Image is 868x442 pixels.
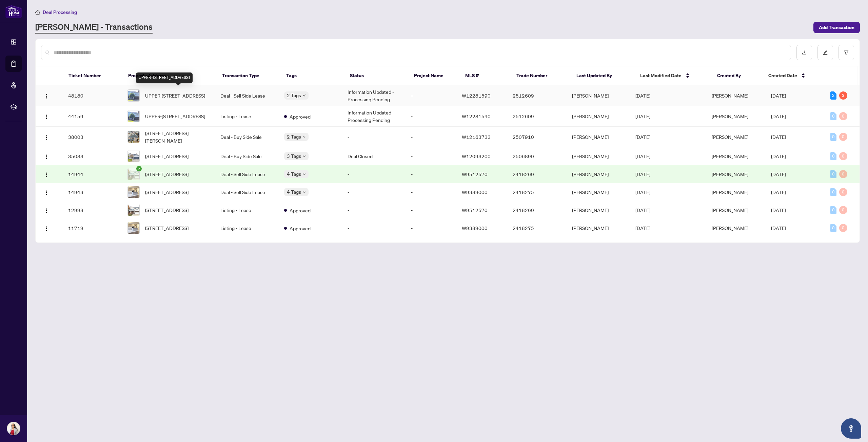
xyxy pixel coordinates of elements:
[302,94,306,97] span: down
[287,188,301,196] span: 4 Tags
[63,147,122,165] td: 35083
[635,134,650,140] span: [DATE]
[406,201,456,219] td: -
[839,91,847,100] div: 3
[712,113,748,119] span: [PERSON_NAME]
[712,171,748,177] span: [PERSON_NAME]
[567,165,630,183] td: [PERSON_NAME]
[839,170,847,178] div: 0
[128,90,139,101] img: thumbnail-img
[215,127,278,147] td: Deal - Buy Side Sale
[635,113,650,119] span: [DATE]
[35,10,40,15] span: home
[712,207,748,213] span: [PERSON_NAME]
[123,66,217,85] th: Property Address
[635,66,712,85] th: Last Modified Date
[712,134,748,140] span: [PERSON_NAME]
[63,106,122,127] td: 44159
[406,165,456,183] td: -
[63,85,122,106] td: 48180
[635,207,650,213] span: [DATE]
[635,92,650,99] span: [DATE]
[830,152,836,160] div: 0
[215,201,278,219] td: Listing - Lease
[462,113,491,119] span: W12281590
[290,225,311,232] span: Approved
[819,22,854,33] span: Add Transaction
[567,127,630,147] td: [PERSON_NAME]
[145,188,189,196] span: [STREET_ADDRESS]
[462,207,488,213] span: W9512570
[44,190,49,195] img: Logo
[462,225,488,231] span: W9389000
[839,112,847,120] div: 0
[839,188,847,196] div: 0
[145,224,189,232] span: [STREET_ADDRESS]
[406,147,456,165] td: -
[763,66,823,85] th: Created Date
[217,66,281,85] th: Transaction Type
[215,165,278,183] td: Deal - Sell Side Lease
[635,171,650,177] span: [DATE]
[817,45,833,60] button: edit
[41,205,52,215] button: Logo
[406,85,456,106] td: -
[635,189,650,195] span: [DATE]
[44,226,49,231] img: Logo
[342,219,406,237] td: -
[287,170,301,178] span: 4 Tags
[145,129,210,144] span: [STREET_ADDRESS][PERSON_NAME]
[462,189,488,195] span: W9389000
[128,110,139,122] img: thumbnail-img
[136,166,142,171] span: check-circle
[128,204,139,216] img: thumbnail-img
[43,9,77,15] span: Deal Processing
[215,219,278,237] td: Listing - Lease
[507,106,567,127] td: 2512609
[567,201,630,219] td: [PERSON_NAME]
[409,66,460,85] th: Project Name
[771,207,786,213] span: [DATE]
[63,66,123,85] th: Ticket Number
[145,92,205,99] span: UPPER-[STREET_ADDRESS]
[771,225,786,231] span: [DATE]
[41,90,52,101] button: Logo
[712,189,748,195] span: [PERSON_NAME]
[344,66,409,85] th: Status
[462,134,491,140] span: W12163733
[839,224,847,232] div: 0
[813,22,860,33] button: Add Transaction
[567,106,630,127] td: [PERSON_NAME]
[5,5,22,18] img: logo
[128,168,139,180] img: thumbnail-img
[215,183,278,201] td: Deal - Sell Side Lease
[462,153,491,159] span: W12093200
[771,171,786,177] span: [DATE]
[830,224,836,232] div: 0
[830,170,836,178] div: 0
[41,151,52,162] button: Logo
[287,133,301,141] span: 2 Tags
[462,92,491,99] span: W12281590
[712,225,748,231] span: [PERSON_NAME]
[507,85,567,106] td: 2512609
[342,183,406,201] td: -
[342,127,406,147] td: -
[44,135,49,140] img: Logo
[507,127,567,147] td: 2507910
[768,72,797,79] span: Created Date
[771,189,786,195] span: [DATE]
[342,201,406,219] td: -
[63,183,122,201] td: 14943
[796,45,812,60] button: download
[44,93,49,99] img: Logo
[145,112,205,120] span: UPPER-[STREET_ADDRESS]
[406,106,456,127] td: -
[145,206,189,214] span: [STREET_ADDRESS]
[44,172,49,177] img: Logo
[35,21,153,34] a: [PERSON_NAME] - Transactions
[839,45,854,60] button: filter
[830,91,836,100] div: 2
[406,183,456,201] td: -
[302,154,306,158] span: down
